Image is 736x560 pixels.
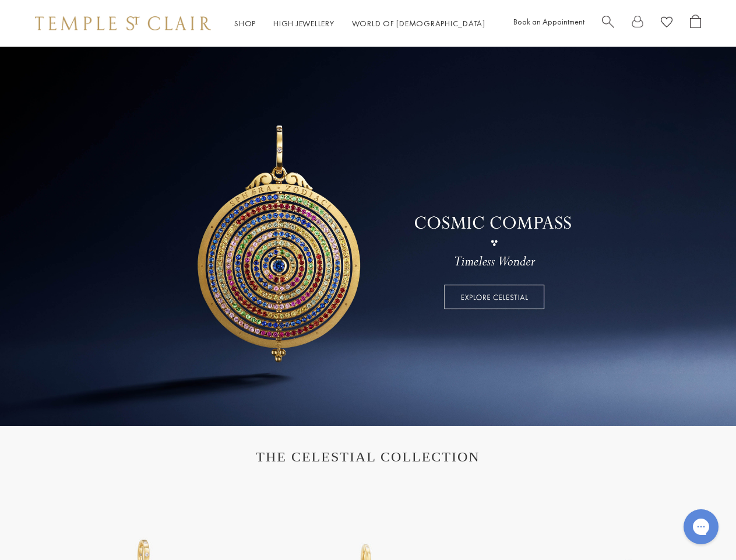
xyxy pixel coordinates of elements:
[273,18,334,29] a: High JewelleryHigh Jewellery
[513,16,584,27] a: Book an Appointment
[47,449,689,465] h1: THE CELESTIAL COLLECTION
[234,18,256,29] a: ShopShop
[690,15,701,33] a: Open Shopping Bag
[661,15,672,33] a: View Wishlist
[352,18,485,29] a: World of [DEMOGRAPHIC_DATA]World of [DEMOGRAPHIC_DATA]
[234,16,485,31] nav: Main navigation
[35,16,211,30] img: Temple St. Clair
[602,15,614,33] a: Search
[678,505,724,548] iframe: Gorgias live chat messenger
